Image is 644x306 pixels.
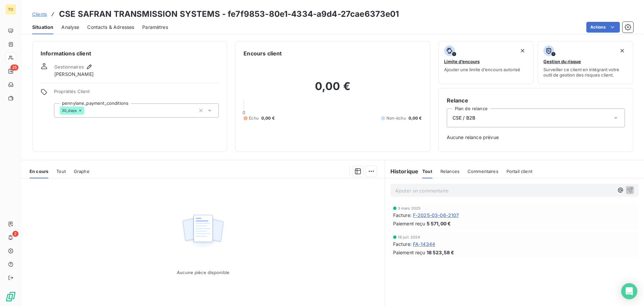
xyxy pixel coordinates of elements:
span: 0,00 € [261,115,275,121]
span: 3 mars 2025 [398,206,421,210]
span: Clients [32,11,47,17]
button: Actions [586,22,620,33]
span: 0,00 € [409,115,422,121]
span: 2 [12,231,18,237]
button: Limite d’encoursAjouter une limite d’encours autorisé [438,41,534,84]
input: Ajouter une valeur [84,107,90,114]
span: Graphe [74,169,90,174]
span: Commentaires [468,169,498,174]
span: Tout [56,169,66,174]
h6: Historique [385,167,419,175]
span: Portail client [506,169,532,174]
h6: Encours client [244,49,282,57]
span: Paramètres [142,24,168,31]
span: 25 [10,64,18,71]
span: CSE / B2B [452,115,475,121]
button: Gestion du risqueSurveiller ce client en intégrant votre outil de gestion des risques client. [538,41,633,84]
span: 0 [243,110,245,115]
span: Ajouter une limite d’encours autorisé [444,67,520,72]
span: Paiement reçu [393,249,425,256]
span: Gestionnaires [54,64,84,70]
span: Aucune pièce disponible [177,270,229,275]
span: Relances [440,169,460,174]
h2: 0,00 € [244,80,422,100]
span: [PERSON_NAME] [54,71,94,78]
span: Gestion du risque [543,59,581,64]
span: Propriétés Client [54,89,219,98]
a: Clients [32,11,47,17]
span: 5 571,00 € [427,220,451,227]
div: Open Intercom Messenger [621,283,637,299]
span: 30_days [62,108,77,113]
span: F-2025-03-06-2107 [413,212,459,219]
div: TO [5,4,16,15]
span: 18 523,58 € [427,249,454,256]
span: Contacts & Adresses [87,24,134,31]
img: Logo LeanPay [5,291,16,302]
span: Surveiller ce client en intégrant votre outil de gestion des risques client. [543,67,628,78]
span: En cours [30,169,48,174]
h6: Informations client [41,49,219,57]
span: Non-échu [386,115,406,121]
span: Situation [32,24,53,31]
span: FA-14344 [413,241,435,248]
span: Tout [422,169,432,174]
span: Échu [249,115,259,121]
span: Analyse [61,24,79,31]
span: 18 juil. 2024 [398,235,420,239]
img: Empty state [181,211,224,253]
span: Limite d’encours [444,59,480,64]
span: Facture : [393,241,412,248]
span: Paiement reçu [393,220,425,227]
a: 25 [5,66,16,77]
span: Facture : [393,212,412,219]
span: Aucune relance prévue [447,134,625,141]
h6: Relance [447,96,625,104]
h3: CSE SAFRAN TRANSMISSION SYSTEMS - fe7f9853-80e1-4334-a9d4-27cae6373e01 [59,8,399,20]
